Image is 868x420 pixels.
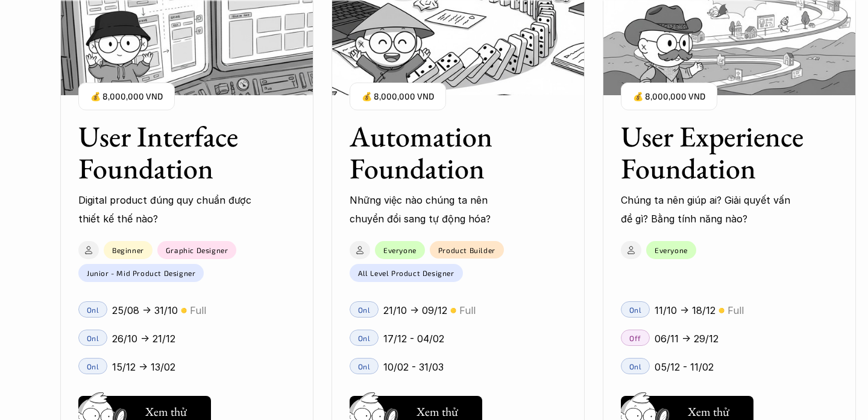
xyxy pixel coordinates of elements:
[90,89,163,105] p: 💰 8,000,000 VND
[438,246,495,254] p: Product Builder
[719,306,725,315] p: 🟡
[350,191,524,228] p: Những việc nào chúng ta nên chuyển đổi sang tự động hóa?
[655,301,715,319] p: 11/10 -> 18/12
[633,89,705,105] p: 💰 8,000,000 VND
[358,306,371,314] p: Onl
[181,306,187,315] p: 🟡
[459,301,476,319] p: Full
[383,301,447,319] p: 21/10 -> 09/12
[112,330,175,348] p: 26/10 -> 21/12
[383,358,444,376] p: 10/02 - 31/03
[78,191,253,228] p: Digital product đúng quy chuẩn được thiết kế thế nào?
[358,269,454,277] p: All Level Product Designer
[621,121,808,184] h3: User Experience Foundation
[417,403,458,420] h5: Xem thử
[112,246,144,254] p: Beginner
[166,246,228,254] p: Graphic Designer
[190,301,206,319] p: Full
[629,306,642,314] p: Onl
[629,334,641,342] p: Off
[358,362,371,371] p: Onl
[145,403,187,420] h5: Xem thử
[362,89,434,105] p: 💰 8,000,000 VND
[655,246,688,254] p: Everyone
[78,121,265,184] h3: User Interface Foundation
[112,301,178,319] p: 25/08 -> 31/10
[112,358,175,376] p: 15/12 -> 13/02
[629,362,642,371] p: Onl
[358,334,371,342] p: Onl
[383,330,444,348] p: 17/12 - 04/02
[383,246,417,254] p: Everyone
[450,306,456,315] p: 🟡
[87,269,195,277] p: Junior - Mid Product Designer
[350,121,536,184] h3: Automation Foundation
[655,330,719,348] p: 06/11 -> 29/12
[621,191,796,228] p: Chúng ta nên giúp ai? Giải quyết vấn đề gì? Bằng tính năng nào?
[728,301,744,319] p: Full
[655,358,714,376] p: 05/12 - 11/02
[688,403,729,420] h5: Xem thử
